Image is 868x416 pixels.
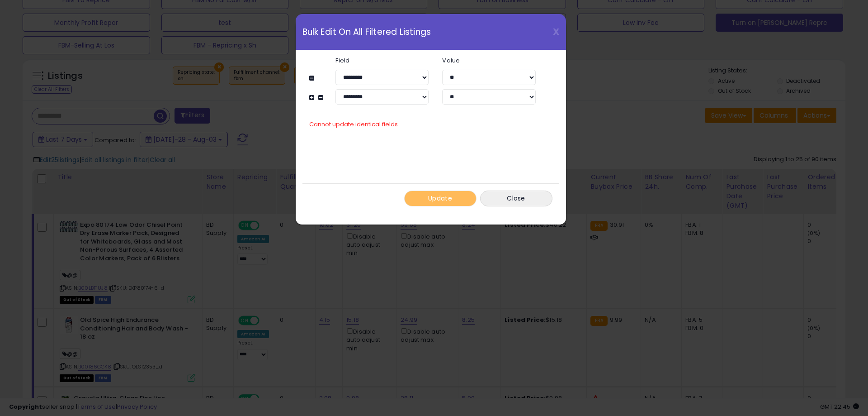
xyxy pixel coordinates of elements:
button: Close [480,191,552,206]
span: Update [428,194,452,203]
label: Value [435,57,542,63]
label: Field [329,57,435,63]
span: Bulk Edit On All Filtered Listings [302,28,431,36]
span: X [553,25,559,38]
span: Cannot update identical fields [309,120,398,129]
